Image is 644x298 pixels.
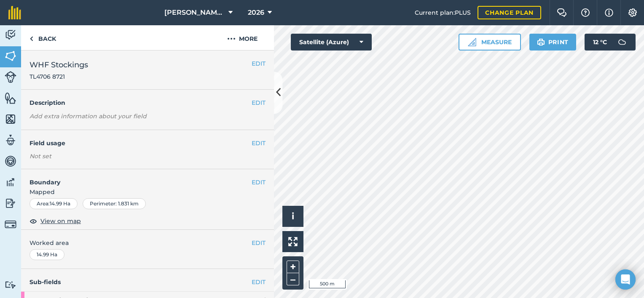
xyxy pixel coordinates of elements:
a: Back [21,25,64,50]
span: 12 ° C [593,34,607,51]
h4: Sub-fields [21,277,274,287]
span: 2026 [248,8,264,18]
img: A question mark icon [580,8,590,17]
button: EDIT [252,138,266,148]
h4: Boundary [21,169,252,187]
img: svg+xml;base64,PHN2ZyB4bWxucz0iaHR0cDovL3d3dy53My5vcmcvMjAwMC9zdmciIHdpZHRoPSIxNyIgaGVpZ2h0PSIxNy... [605,8,613,18]
div: Perimeter : 1.831 km [83,198,146,209]
img: svg+xml;base64,PD94bWwgdmVyc2lvbj0iMS4wIiBlbmNvZGluZz0idXRmLTgiPz4KPCEtLSBHZW5lcmF0b3I6IEFkb2JlIE... [5,134,16,146]
button: + [287,261,299,273]
img: svg+xml;base64,PD94bWwgdmVyc2lvbj0iMS4wIiBlbmNvZGluZz0idXRmLTgiPz4KPCEtLSBHZW5lcmF0b3I6IEFkb2JlIE... [614,34,631,51]
div: Not set [30,152,266,160]
div: Open Intercom Messenger [615,269,636,290]
span: Mapped [21,187,274,197]
button: EDIT [252,59,266,68]
button: Measure [459,34,521,51]
img: svg+xml;base64,PHN2ZyB4bWxucz0iaHR0cDovL3d3dy53My5vcmcvMjAwMC9zdmciIHdpZHRoPSIyMCIgaGVpZ2h0PSIyNC... [227,34,236,44]
button: Satellite (Azure) [291,34,372,51]
h4: Description [30,98,266,107]
img: svg+xml;base64,PHN2ZyB4bWxucz0iaHR0cDovL3d3dy53My5vcmcvMjAwMC9zdmciIHdpZHRoPSI1NiIgaGVpZ2h0PSI2MC... [5,92,16,104]
button: Print [529,34,577,51]
img: svg+xml;base64,PD94bWwgdmVyc2lvbj0iMS4wIiBlbmNvZGluZz0idXRmLTgiPz4KPCEtLSBHZW5lcmF0b3I6IEFkb2JlIE... [5,176,16,189]
a: EDIT [252,277,266,287]
button: – [287,273,299,285]
img: svg+xml;base64,PHN2ZyB4bWxucz0iaHR0cDovL3d3dy53My5vcmcvMjAwMC9zdmciIHdpZHRoPSI1NiIgaGVpZ2h0PSI2MC... [5,113,16,125]
button: EDIT [252,238,266,247]
span: Current plan : PLUS [415,8,471,17]
img: Four arrows, one pointing top left, one top right, one bottom right and the last bottom left [288,237,298,246]
div: 14.99 Ha [30,249,64,260]
img: Two speech bubbles overlapping with the left bubble in the forefront [557,8,567,17]
img: svg+xml;base64,PD94bWwgdmVyc2lvbj0iMS4wIiBlbmNvZGluZz0idXRmLTgiPz4KPCEtLSBHZW5lcmF0b3I6IEFkb2JlIE... [5,29,16,41]
img: svg+xml;base64,PD94bWwgdmVyc2lvbj0iMS4wIiBlbmNvZGluZz0idXRmLTgiPz4KPCEtLSBHZW5lcmF0b3I6IEFkb2JlIE... [5,197,16,210]
img: Ruler icon [468,38,476,46]
img: svg+xml;base64,PHN2ZyB4bWxucz0iaHR0cDovL3d3dy53My5vcmcvMjAwMC9zdmciIHdpZHRoPSI5IiBoZWlnaHQ9IjI0Ii... [30,34,33,44]
img: svg+xml;base64,PHN2ZyB4bWxucz0iaHR0cDovL3d3dy53My5vcmcvMjAwMC9zdmciIHdpZHRoPSI1NiIgaGVpZ2h0PSI2MC... [5,50,16,62]
span: View on map [40,216,81,226]
img: svg+xml;base64,PD94bWwgdmVyc2lvbj0iMS4wIiBlbmNvZGluZz0idXRmLTgiPz4KPCEtLSBHZW5lcmF0b3I6IEFkb2JlIE... [5,155,16,168]
span: WHF Stockings [30,59,88,71]
img: fieldmargin Logo [8,6,21,19]
button: EDIT [252,178,266,187]
a: Change plan [478,6,541,19]
img: svg+xml;base64,PD94bWwgdmVyc2lvbj0iMS4wIiBlbmNvZGluZz0idXRmLTgiPz4KPCEtLSBHZW5lcmF0b3I6IEFkb2JlIE... [5,281,16,289]
span: Worked area [30,238,266,247]
img: A cog icon [628,8,638,17]
span: [PERSON_NAME] Hayleys Partnership [164,8,225,18]
img: svg+xml;base64,PD94bWwgdmVyc2lvbj0iMS4wIiBlbmNvZGluZz0idXRmLTgiPz4KPCEtLSBHZW5lcmF0b3I6IEFkb2JlIE... [5,71,16,83]
em: Add extra information about your field [30,112,147,120]
img: svg+xml;base64,PHN2ZyB4bWxucz0iaHR0cDovL3d3dy53My5vcmcvMjAwMC9zdmciIHdpZHRoPSIxOCIgaGVpZ2h0PSIyNC... [30,216,37,226]
span: TL4706 8721 [30,72,88,81]
button: More [211,25,274,50]
span: i [292,211,294,221]
button: View on map [30,216,81,226]
img: svg+xml;base64,PD94bWwgdmVyc2lvbj0iMS4wIiBlbmNvZGluZz0idXRmLTgiPz4KPCEtLSBHZW5lcmF0b3I6IEFkb2JlIE... [5,218,16,230]
h4: Field usage [30,138,252,148]
div: Area : 14.99 Ha [30,198,78,209]
img: svg+xml;base64,PHN2ZyB4bWxucz0iaHR0cDovL3d3dy53My5vcmcvMjAwMC9zdmciIHdpZHRoPSIxOSIgaGVpZ2h0PSIyNC... [537,37,545,47]
button: i [282,206,303,227]
button: 12 °C [585,34,636,51]
button: EDIT [252,98,266,107]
